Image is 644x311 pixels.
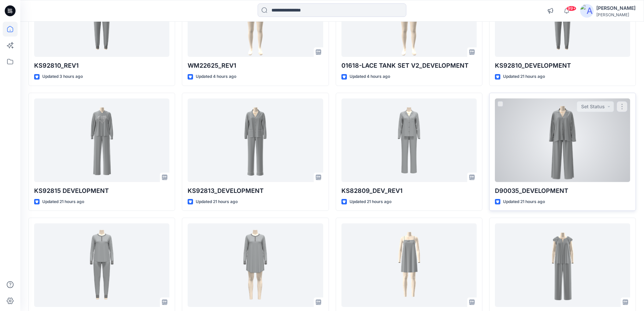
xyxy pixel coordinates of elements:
[34,61,169,70] p: KS92810_REV1
[42,198,84,205] p: Updated 21 hours ago
[495,61,630,70] p: KS92810_DEVELOPMENT
[196,198,238,205] p: Updated 21 hours ago
[495,98,630,182] a: D90035_DEVELOPMENT
[188,61,323,70] p: WM22625_REV1
[188,223,323,307] a: KS32808_DEV_REV1
[188,98,323,182] a: KS92813_DEVELOPMENT
[34,186,169,196] p: KS92815 DEVELOPMENT
[495,186,630,196] p: D90035_DEVELOPMENT
[341,186,477,196] p: KS82809_DEV_REV1
[596,4,636,12] div: [PERSON_NAME]
[580,4,594,18] img: avatar
[596,12,636,17] div: [PERSON_NAME]
[341,223,477,307] a: KS22813 REV2
[42,73,83,80] p: Updated 3 hours ago
[341,98,477,182] a: KS82809_DEV_REV1
[495,223,630,307] a: N90079_DEVELOPMENT
[503,73,545,80] p: Updated 21 hours ago
[188,186,323,196] p: KS92813_DEVELOPMENT
[503,198,545,205] p: Updated 21 hours ago
[350,73,390,80] p: Updated 4 hours ago
[566,6,576,11] span: 99+
[350,198,391,205] p: Updated 21 hours ago
[341,61,477,70] p: 01618-LACE TANK SET V2_DEVELOPMENT
[196,73,236,80] p: Updated 4 hours ago
[34,223,169,307] a: KS92808_DEV_REV2
[34,98,169,182] a: KS92815 DEVELOPMENT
